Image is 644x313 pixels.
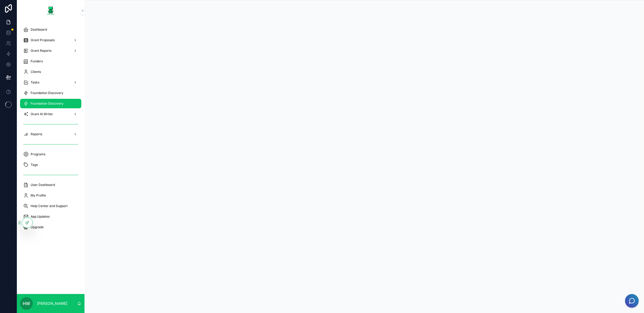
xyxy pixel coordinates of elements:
[31,204,68,208] span: Help Center and Support
[31,38,55,42] span: Grant Proposals
[20,129,81,139] a: Reports
[20,160,81,170] a: Tags
[31,49,51,53] span: Grant Reports
[31,70,41,74] span: Clients
[31,214,50,219] span: App Updates
[20,25,81,34] a: Dashboard
[31,59,43,63] span: Funders
[31,183,55,187] span: User Dashboard
[31,225,44,229] span: Upgrade
[31,101,63,106] span: Foundation Discovery
[20,191,81,200] a: My Profile
[23,300,30,307] span: HW
[31,132,42,136] span: Reports
[20,67,81,77] a: Clients
[20,46,81,55] a: Grant Reports
[31,112,53,116] span: Grant AI Writer
[17,21,84,239] div: scrollable content
[46,6,55,15] img: App logo
[31,152,45,156] span: Programs
[20,150,81,159] a: Programs
[31,193,46,198] span: My Profile
[31,80,39,85] span: Tasks
[20,78,81,87] a: Tasks
[20,222,81,232] a: Upgrade
[31,27,47,32] span: Dashboard
[31,163,38,167] span: Tags
[20,180,81,190] a: User Dashboard
[20,99,81,108] a: Foundation Discovery
[31,91,63,95] span: Foundation Discovery
[20,109,81,119] a: Grant AI Writer
[20,57,81,66] a: Funders
[20,35,81,45] a: Grant Proposals
[37,301,67,306] p: [PERSON_NAME]
[20,212,81,221] a: App Updates
[20,88,81,98] a: Foundation Discovery
[20,201,81,211] a: Help Center and Support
